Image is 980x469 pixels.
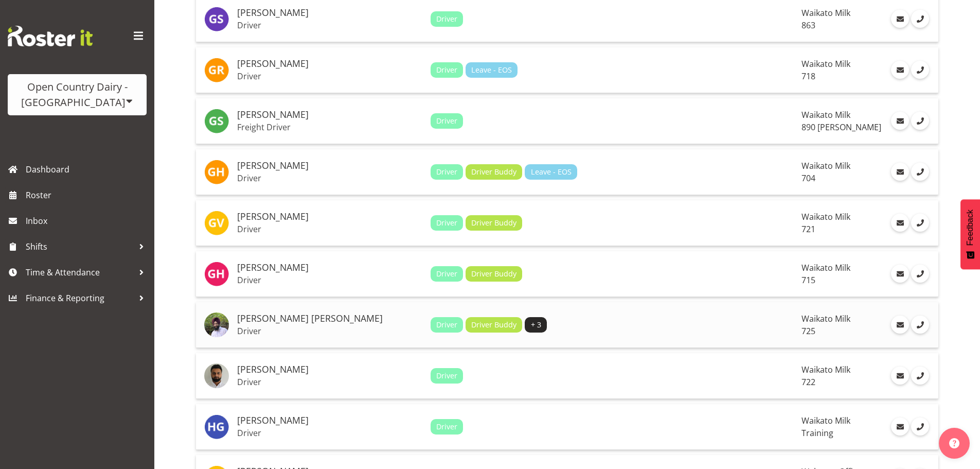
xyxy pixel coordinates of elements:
[237,224,422,234] p: Driver
[237,263,422,273] h5: [PERSON_NAME]
[204,7,229,31] img: glyn-spiller11250.jpg
[204,58,229,82] img: graeme-raupi8183.jpg
[237,314,422,324] h5: [PERSON_NAME] [PERSON_NAME]
[471,64,512,76] span: Leave - EOS
[436,319,457,331] span: Driver
[891,163,909,181] a: Email Employee
[801,364,850,375] span: Waikato Milk
[911,265,929,283] a: Call Employee
[801,211,850,222] span: Waikato Milk
[237,428,422,438] p: Driver
[26,213,149,229] span: Inbox
[801,376,815,388] span: 722
[8,26,93,46] img: Rosterit website logo
[237,161,422,171] h5: [PERSON_NAME]
[471,268,516,280] span: Driver Buddy
[204,414,229,439] img: haley-galecki11906.jpg
[949,438,959,448] img: help-xxl-2.png
[436,115,457,127] span: Driver
[911,418,929,436] a: Call Employee
[237,71,422,81] p: Driver
[204,312,229,337] img: gurpreet-singh-kahlon897309ea32f9bd8fb1fb43e0fc6491c4.png
[891,418,909,436] a: Email Employee
[801,172,815,184] span: 704
[911,214,929,232] a: Call Employee
[801,325,815,337] span: 725
[891,10,909,28] a: Email Employee
[801,109,850,120] span: Waikato Milk
[891,61,909,79] a: Email Employee
[237,122,422,132] p: Freight Driver
[891,367,909,385] a: Email Employee
[204,211,229,235] img: grant-vercoe10297.jpg
[436,13,457,25] span: Driver
[237,364,422,375] h5: [PERSON_NAME]
[801,121,881,133] span: 890 [PERSON_NAME]
[237,377,422,387] p: Driver
[204,363,229,388] img: gurpreet-singh317c28da1b01342c0902ac45d1f14480.png
[966,210,975,246] span: Feedback
[911,367,929,385] a: Call Employee
[26,187,149,203] span: Roster
[801,262,850,273] span: Waikato Milk
[26,265,134,280] span: Time & Attendance
[237,212,422,222] h5: [PERSON_NAME]
[237,326,422,336] p: Driver
[801,274,815,286] span: 715
[237,173,422,183] p: Driver
[436,370,457,381] span: Driver
[471,166,516,178] span: Driver Buddy
[801,427,833,439] span: Training
[237,110,422,120] h5: [PERSON_NAME]
[237,415,422,426] h5: [PERSON_NAME]
[204,262,229,286] img: greg-healey9914.jpg
[237,275,422,285] p: Driver
[26,290,134,306] span: Finance & Reporting
[26,162,149,177] span: Dashboard
[204,109,229,133] img: graeme-schollum9543.jpg
[960,199,980,269] button: Feedback - Show survey
[531,319,541,331] span: + 3
[436,268,457,280] span: Driver
[891,214,909,232] a: Email Employee
[471,319,516,331] span: Driver Buddy
[891,265,909,283] a: Email Employee
[801,20,815,31] span: 863
[801,223,815,235] span: 721
[436,217,457,229] span: Driver
[471,217,516,229] span: Driver Buddy
[18,79,136,110] div: Open Country Dairy - [GEOGRAPHIC_DATA]
[911,112,929,130] a: Call Employee
[26,239,134,254] span: Shifts
[531,166,572,178] span: Leave - EOS
[891,112,909,130] a: Email Employee
[911,10,929,28] a: Call Employee
[911,316,929,334] a: Call Employee
[436,421,457,432] span: Driver
[911,163,929,181] a: Call Employee
[801,415,850,426] span: Waikato Milk
[911,61,929,79] a: Call Employee
[801,160,850,171] span: Waikato Milk
[801,313,850,324] span: Waikato Milk
[204,160,229,184] img: graham-houghton8496.jpg
[801,58,850,70] span: Waikato Milk
[237,59,422,69] h5: [PERSON_NAME]
[801,71,815,82] span: 718
[436,64,457,76] span: Driver
[237,8,422,18] h5: [PERSON_NAME]
[801,7,850,19] span: Waikato Milk
[891,316,909,334] a: Email Employee
[237,20,422,30] p: Driver
[436,166,457,178] span: Driver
